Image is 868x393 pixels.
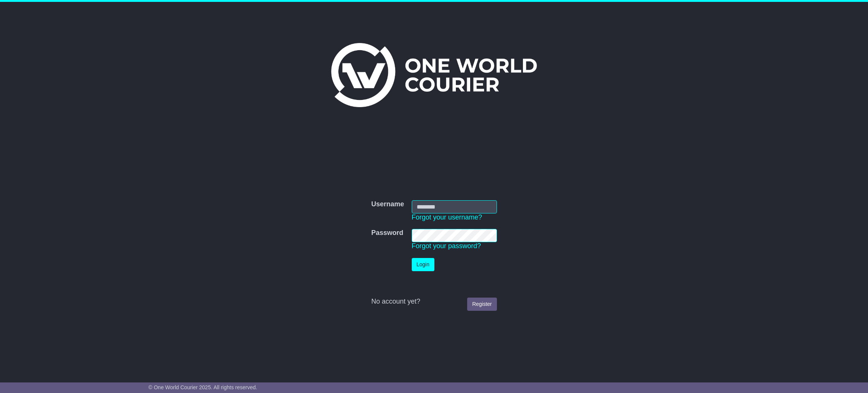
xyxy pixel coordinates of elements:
[412,258,434,271] button: Login
[412,213,482,221] a: Forgot your username?
[331,43,537,107] img: One World
[467,298,497,311] a: Register
[371,200,404,209] label: Username
[148,384,257,390] span: © One World Courier 2025. All rights reserved.
[371,229,403,237] label: Password
[412,242,481,250] a: Forgot your password?
[371,298,497,306] div: No account yet?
